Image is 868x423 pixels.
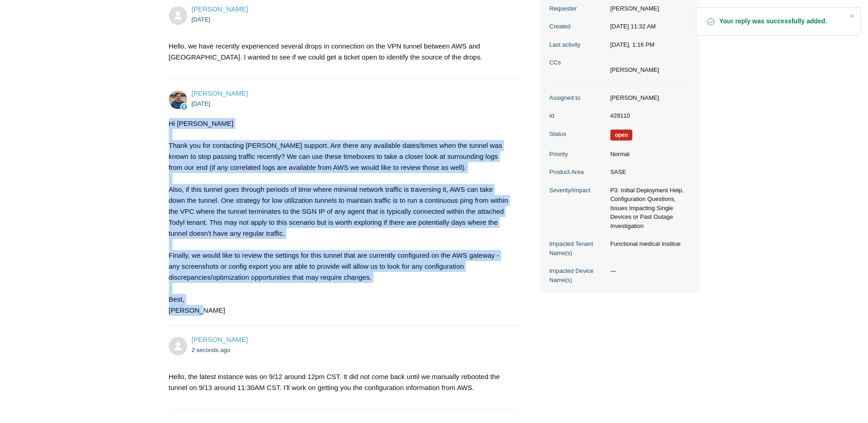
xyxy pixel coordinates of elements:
p: Hello, we have recently experienced several drops in connection on the VPN tunnel between AWS and... [169,41,510,63]
dd: — [606,266,690,276]
a: [PERSON_NAME] [192,89,248,97]
div: Hi [PERSON_NAME] Thank you for contacting [PERSON_NAME] support. Are there any available dates/ti... [169,118,510,316]
div: Close [846,10,858,22]
dt: Id [550,111,606,120]
p: Hello, the latest instance was on 9/12 around 12pm CST. It did not come back until we manually re... [169,371,510,393]
dt: Last activity [550,40,606,49]
dt: Status [550,130,606,139]
time: 09/13/2025, 11:32 [610,23,656,30]
a: [PERSON_NAME] [192,5,248,13]
dd: P3: Initial Deployment Help, Configuration Questions, Issues Impacting Single Devices or Past Out... [606,186,690,231]
dd: [PERSON_NAME] [606,93,690,103]
dd: SASE [606,168,690,177]
dt: Impacted Tenant Name(s) [550,239,606,257]
dt: Assigned to [550,93,606,103]
a: [PERSON_NAME] [192,336,248,343]
span: We are working on a response for you [610,130,633,141]
dd: Normal [606,150,690,159]
span: Michael Wolfinger [192,336,248,343]
time: 09/13/2025, 14:47 [192,100,210,107]
dt: CCs [550,58,606,67]
time: 09/17/2025, 13:16 [192,347,231,353]
strong: Your reply was successfully added. [719,17,842,26]
time: 09/13/2025, 11:32 [192,16,210,23]
dt: Priority [550,150,606,159]
dd: Functional medical Institue [606,239,690,249]
span: Michael Wolfinger [192,5,248,13]
dt: Product Area [550,168,606,177]
dt: Requester [550,4,606,13]
time: 09/17/2025, 13:16 [610,41,655,48]
li: Michael Heathman [610,65,659,75]
dt: Impacted Device Name(s) [550,266,606,284]
dt: Created [550,22,606,31]
dd: [PERSON_NAME] [606,4,690,13]
dt: Severity/Impact [550,186,606,195]
dd: #28110 [606,111,690,120]
span: Spencer Grissom [192,89,248,97]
